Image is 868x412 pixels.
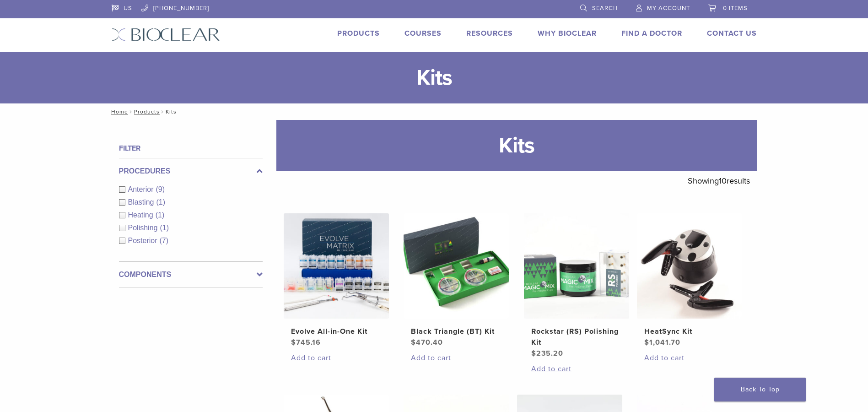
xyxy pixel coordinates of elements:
[119,143,263,154] h4: Filter
[714,378,806,401] a: Back To Top
[291,326,382,337] h2: Evolve All-in-One Kit
[134,108,160,115] a: Products
[719,176,727,186] span: 10
[404,213,509,319] img: Black Triangle (BT) Kit
[284,213,389,319] img: Evolve All-in-One Kit
[112,28,220,41] img: Bioclear
[636,213,743,348] a: HeatSync KitHeatSync Kit $1,041.70
[160,109,166,114] span: /
[291,338,321,347] bdi: 745.16
[531,349,536,358] span: $
[119,166,263,177] label: Procedures
[119,269,263,280] label: Components
[411,338,443,347] bdi: 470.40
[276,120,757,171] h1: Kits
[531,363,622,374] a: Add to cart: “Rockstar (RS) Polishing Kit”
[621,29,682,38] a: Find A Doctor
[531,326,622,348] h2: Rockstar (RS) Polishing Kit
[128,198,156,206] span: Blasting
[411,352,501,363] a: Add to cart: “Black Triangle (BT) Kit”
[644,352,735,363] a: Add to cart: “HeatSync Kit”
[538,29,597,38] a: Why Bioclear
[128,224,160,232] span: Polishing
[128,185,156,193] span: Anterior
[644,338,649,347] span: $
[156,211,165,219] span: (1)
[403,213,510,348] a: Black Triangle (BT) KitBlack Triangle (BT) Kit $470.40
[531,349,563,358] bdi: 235.20
[291,338,296,347] span: $
[523,213,630,359] a: Rockstar (RS) Polishing KitRockstar (RS) Polishing Kit $235.20
[160,224,169,232] span: (1)
[160,237,169,244] span: (7)
[688,171,750,190] p: Showing results
[128,237,160,244] span: Posterior
[592,5,618,12] span: Search
[723,5,748,12] span: 0 items
[644,338,680,347] bdi: 1,041.70
[644,326,735,337] h2: HeatSync Kit
[128,109,134,114] span: /
[707,29,757,38] a: Contact Us
[128,211,156,219] span: Heating
[647,5,690,12] span: My Account
[411,326,501,337] h2: Black Triangle (BT) Kit
[108,108,128,115] a: Home
[156,198,165,206] span: (1)
[156,185,165,193] span: (9)
[404,29,442,38] a: Courses
[337,29,380,38] a: Products
[283,213,390,348] a: Evolve All-in-One KitEvolve All-in-One Kit $745.16
[466,29,513,38] a: Resources
[637,213,742,319] img: HeatSync Kit
[291,352,382,363] a: Add to cart: “Evolve All-in-One Kit”
[105,103,764,120] nav: Kits
[524,213,629,319] img: Rockstar (RS) Polishing Kit
[411,338,416,347] span: $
